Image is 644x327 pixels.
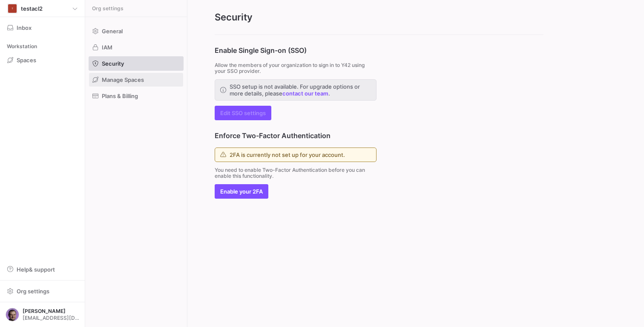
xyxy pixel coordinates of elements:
h3: Enable Single Sign-on (SSO) [215,45,377,55]
span: Org settings [17,288,49,295]
a: Org settings [3,289,81,295]
button: Inbox [3,20,81,35]
a: General [89,24,184,38]
span: Inbox [17,24,32,31]
button: Help& support [3,262,81,277]
button: https://storage.googleapis.com/y42-prod-data-exchange/images/9mlvGdob1SBuJGjnK24K4byluFUhBXBzD3rX... [3,306,81,324]
div: T [8,4,17,13]
span: Enable your 2FA [220,188,263,195]
span: 2FA is currently not set up for your account. [230,151,345,158]
div: Workstation [3,40,81,53]
a: Plans & Billing [89,89,184,103]
span: [PERSON_NAME] [23,308,79,314]
p: Allow the members of your organization to sign in to Y42 using your SSO provider. [215,62,377,74]
a: Spaces [3,53,81,67]
p: You need to enable Two-Factor Authentication before you can enable this functionality. [215,167,377,179]
span: [EMAIL_ADDRESS][DOMAIN_NAME] [23,315,79,321]
img: https://storage.googleapis.com/y42-prod-data-exchange/images/9mlvGdob1SBuJGjnK24K4byluFUhBXBzD3rX... [6,308,19,321]
span: SSO setup is not available. For upgrade options or more details, please . [230,83,371,97]
button: Org settings [3,284,81,298]
span: Plans & Billing [102,93,138,99]
span: Manage Spaces [102,76,144,83]
button: contact our team [282,90,328,97]
span: Help & support [17,266,55,273]
span: Spaces [17,57,36,64]
span: testacl2 [21,5,43,12]
span: Security [102,60,124,67]
a: Manage Spaces [89,72,184,87]
span: Org settings [92,6,124,12]
a: IAM [89,40,184,55]
span: IAM [102,44,112,51]
button: Enable your 2FA [215,184,268,199]
h3: Enforce Two-Factor Authentication [215,130,377,141]
h2: Security [215,10,543,24]
span: General [102,28,123,35]
a: Security [89,56,184,71]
